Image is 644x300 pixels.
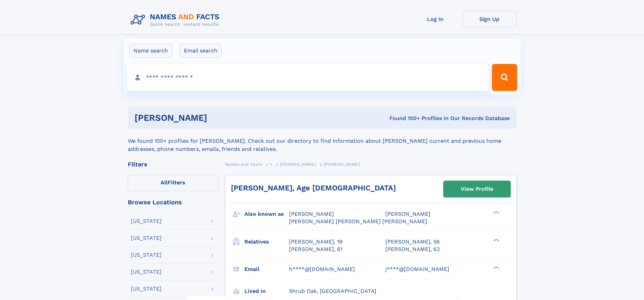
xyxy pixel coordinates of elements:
[289,246,342,253] a: [PERSON_NAME], 61
[129,44,172,58] label: Name search
[462,11,517,27] a: Sign Up
[289,288,376,294] span: Shrub Oak, [GEOGRAPHIC_DATA]
[244,285,289,297] h3: Lived in
[131,235,162,241] div: [US_STATE]
[225,160,262,168] a: Names and Facts
[131,252,162,258] div: [US_STATE]
[244,263,289,275] h3: Email
[131,218,162,224] div: [US_STATE]
[385,238,440,246] a: [PERSON_NAME], 56
[289,238,342,246] a: [PERSON_NAME], 19
[461,181,493,197] div: View Profile
[298,115,510,122] div: Found 100+ Profiles In Our Records Database
[385,211,430,217] span: [PERSON_NAME]
[270,162,272,167] span: Y
[131,269,162,275] div: [US_STATE]
[244,236,289,248] h3: Relatives
[492,265,500,270] div: ❯
[492,64,517,91] button: Search Button
[270,160,272,168] a: Y
[128,161,218,167] div: Filters
[385,246,440,253] a: [PERSON_NAME], 62
[128,175,218,191] label: Filters
[180,44,222,58] label: Email search
[244,208,289,220] h3: Also known as
[128,199,218,205] div: Browse Locations
[492,238,500,242] div: ❯
[131,286,162,292] div: [US_STATE]
[135,114,299,122] h1: [PERSON_NAME]
[408,11,462,27] a: Log In
[280,162,316,167] span: [PERSON_NAME]
[280,160,316,168] a: [PERSON_NAME]
[128,11,225,29] img: Logo Names and Facts
[127,64,489,91] input: search input
[128,129,517,153] div: We found 100+ profiles for [PERSON_NAME]. Check out our directory to find information about [PERS...
[231,184,396,192] a: [PERSON_NAME], Age [DEMOGRAPHIC_DATA]
[289,211,334,217] span: [PERSON_NAME]
[444,181,510,197] a: View Profile
[161,179,168,186] span: All
[492,210,500,215] div: ❯
[324,162,360,167] span: [PERSON_NAME]
[289,218,427,225] span: [PERSON_NAME] [PERSON_NAME] [PERSON_NAME]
